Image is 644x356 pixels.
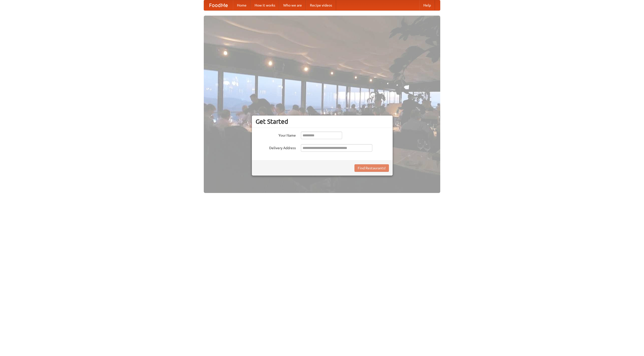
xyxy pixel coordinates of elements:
a: Home [233,0,251,10]
label: Delivery Address [256,144,296,150]
label: Your Name [256,132,296,138]
a: FoodMe [204,0,233,10]
a: Help [419,0,435,10]
a: Recipe videos [306,0,336,10]
button: Find Restaurants! [354,164,389,172]
a: Who we are [279,0,306,10]
h3: Get Started [256,118,389,125]
a: How it works [251,0,279,10]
